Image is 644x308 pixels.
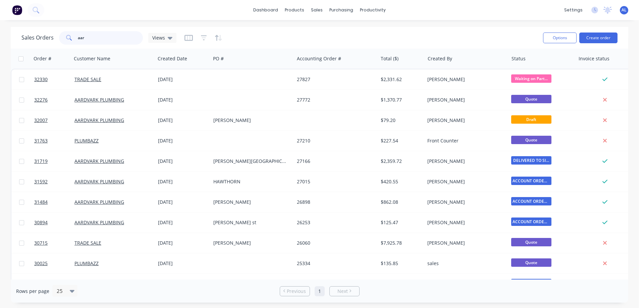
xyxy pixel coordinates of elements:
[158,260,208,267] div: [DATE]
[579,55,609,62] div: Invoice status
[579,33,618,43] button: Create order
[34,117,48,124] span: 32007
[381,137,420,144] div: $227.54
[34,178,48,185] span: 31592
[427,219,502,226] div: [PERSON_NAME]
[297,158,371,165] div: 27166
[427,199,502,205] div: [PERSON_NAME]
[158,240,208,246] div: [DATE]
[357,5,389,15] div: productivity
[213,55,224,62] div: PO #
[381,178,420,185] div: $420.55
[381,117,420,124] div: $79.20
[427,178,502,185] div: [PERSON_NAME]
[287,288,306,295] span: Previous
[34,110,74,130] a: 32007
[297,219,371,226] div: 26253
[34,131,74,151] a: 31763
[74,240,101,246] a: TRADE SALE
[427,97,502,103] div: [PERSON_NAME]
[34,219,48,226] span: 30894
[297,178,371,185] div: 27015
[74,158,124,164] a: AARDVARK PLUMBING
[511,197,551,205] span: ACCOUNT ORDERS ...
[381,240,420,246] div: $7,925.78
[427,260,502,267] div: sales
[330,288,359,295] a: Next page
[34,137,48,144] span: 31763
[561,5,586,15] div: settings
[511,177,551,185] span: ACCOUNT ORDERS ...
[511,74,551,83] span: Waiting on Part...
[34,274,74,294] a: 30685
[511,279,551,287] span: ACCOUNT ORDERS ...
[381,260,420,267] div: $135.85
[213,219,288,226] div: [PERSON_NAME] st
[337,288,348,295] span: Next
[74,117,124,123] a: AARDVARK PLUMBING
[21,35,54,41] h1: Sales Orders
[213,158,288,165] div: [PERSON_NAME][GEOGRAPHIC_DATA]
[158,158,208,165] div: [DATE]
[428,55,452,62] div: Created By
[427,76,502,83] div: [PERSON_NAME]
[34,260,48,267] span: 30025
[381,158,420,165] div: $2,359.72
[427,158,502,165] div: [PERSON_NAME]
[427,117,502,124] div: [PERSON_NAME]
[315,286,325,296] a: Page 1 is your current page
[213,199,288,205] div: [PERSON_NAME]
[543,33,577,43] button: Options
[74,55,110,62] div: Customer Name
[512,55,526,62] div: Status
[622,7,627,13] span: AL
[74,178,124,185] a: AARDVARK PLUMBING
[158,55,187,62] div: Created Date
[74,219,124,226] a: AARDVARK PLUMBING
[280,288,310,295] a: Previous page
[213,178,288,185] div: HAWTHORN
[158,117,208,124] div: [DATE]
[34,192,74,212] a: 31484
[74,97,124,103] a: AARDVARK PLUMBING
[34,55,51,62] div: Order #
[326,5,357,15] div: purchasing
[34,212,74,233] a: 30894
[34,158,48,165] span: 31719
[213,240,288,246] div: [PERSON_NAME]
[158,199,208,205] div: [DATE]
[427,240,502,246] div: [PERSON_NAME]
[297,137,371,144] div: 27210
[213,117,288,124] div: [PERSON_NAME]
[427,137,502,144] div: Front Counter
[381,76,420,83] div: $2,331.62
[308,5,326,15] div: sales
[297,240,371,246] div: 26060
[511,258,551,267] span: Quote
[511,115,551,124] span: Draft
[34,90,74,110] a: 32276
[158,219,208,226] div: [DATE]
[281,5,308,15] div: products
[297,260,371,267] div: 25334
[511,156,551,165] span: DELIVERED TO SI...
[381,97,420,103] div: $1,370.77
[152,34,165,41] span: Views
[34,172,74,192] a: 31592
[34,97,48,103] span: 32276
[297,97,371,103] div: 27772
[297,199,371,205] div: 26898
[12,5,22,15] img: Factory
[34,151,74,171] a: 31719
[277,286,362,296] ul: Pagination
[511,95,551,103] span: Quote
[158,137,208,144] div: [DATE]
[74,199,124,205] a: AARDVARK PLUMBING
[74,137,99,144] a: PLUMBAZZ
[381,219,420,226] div: $125.47
[381,199,420,205] div: $862.08
[250,5,281,15] a: dashboard
[297,55,341,62] div: Accounting Order #
[34,69,74,89] a: 32330
[297,76,371,83] div: 27827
